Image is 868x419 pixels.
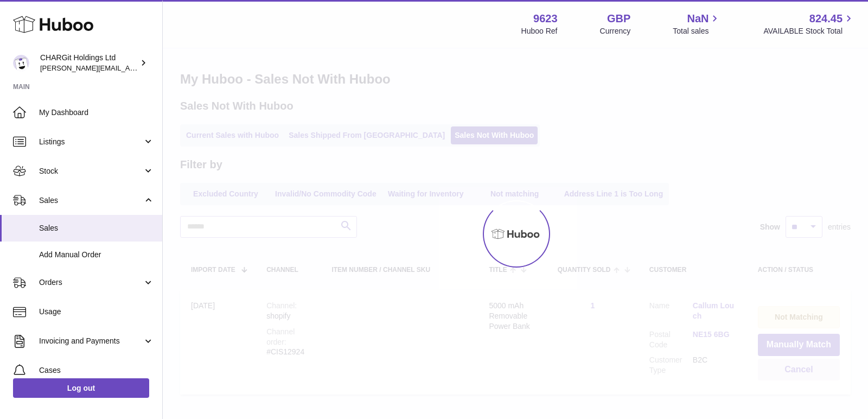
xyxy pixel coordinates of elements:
span: Cases [39,365,154,376]
strong: 9623 [533,11,558,26]
span: Listings [39,137,143,147]
span: Orders [39,277,143,288]
span: NaN [687,11,709,26]
span: 824.45 [809,11,843,26]
span: Sales [39,195,143,206]
span: Total sales [673,26,721,36]
div: Huboo Ref [521,26,558,36]
span: Add Manual Order [39,250,154,260]
strong: GBP [607,11,630,26]
div: Currency [600,26,631,36]
a: NaN Total sales [673,11,721,36]
span: Invoicing and Payments [39,336,143,346]
a: Log out [13,378,149,398]
span: Stock [39,166,143,176]
span: My Dashboard [39,107,154,118]
div: CHARGit Holdings Ltd [40,53,138,73]
img: francesca@chargit.co.uk [13,55,29,71]
span: Usage [39,307,154,317]
a: 824.45 AVAILABLE Stock Total [763,11,855,36]
span: AVAILABLE Stock Total [763,26,855,36]
span: Sales [39,223,154,233]
span: [PERSON_NAME][EMAIL_ADDRESS][DOMAIN_NAME] [40,64,218,72]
